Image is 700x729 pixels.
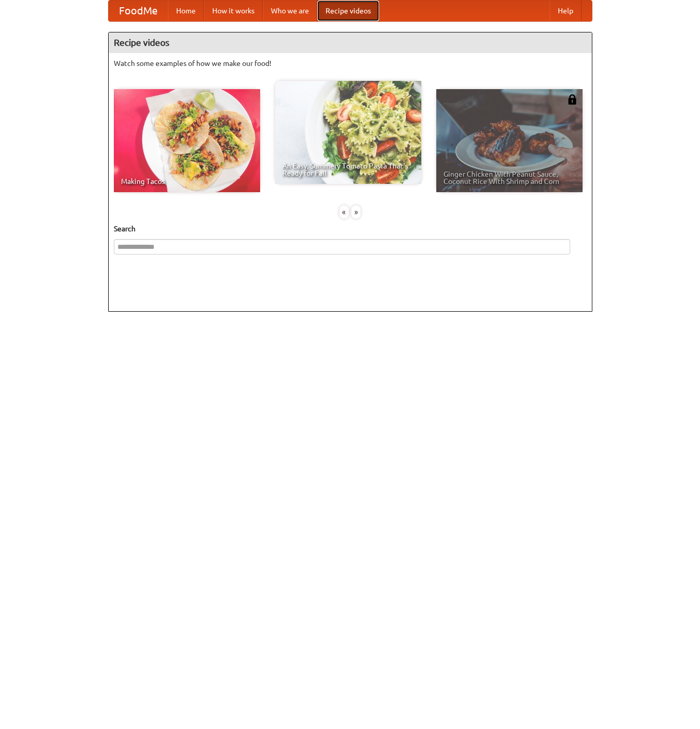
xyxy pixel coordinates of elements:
a: How it works [204,1,263,21]
a: FoodMe [109,1,168,21]
h4: Recipe videos [109,32,592,53]
span: An Easy, Summery Tomato Pasta That's Ready for Fall [282,162,414,177]
div: « [339,206,349,218]
h5: Search [114,224,587,234]
a: An Easy, Summery Tomato Pasta That's Ready for Fall [275,81,421,184]
a: Making Tacos [114,89,260,192]
a: Recipe videos [317,1,379,21]
a: Who we are [263,1,317,21]
a: Help [550,1,582,21]
div: » [351,206,361,218]
span: Making Tacos [121,178,253,185]
p: Watch some examples of how we make our food! [114,58,587,69]
img: 483408.png [567,94,577,105]
a: Home [168,1,204,21]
